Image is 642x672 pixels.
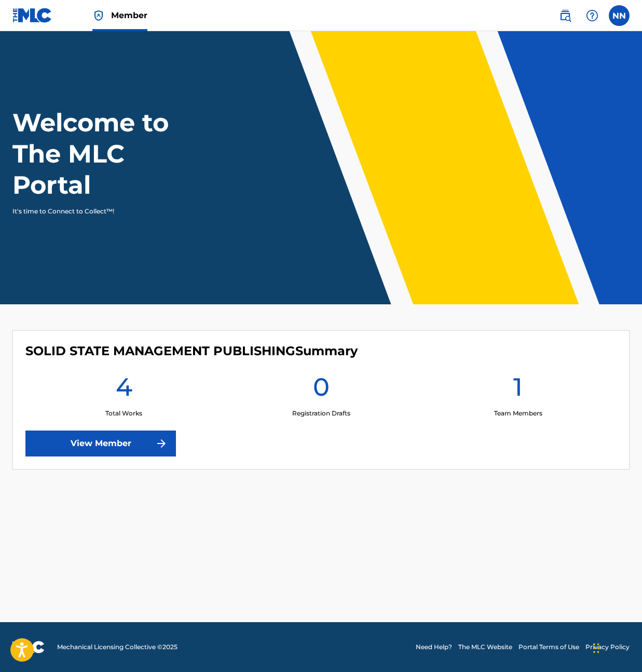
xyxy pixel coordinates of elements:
[609,5,630,26] div: User Menu
[555,5,576,26] a: Public Search
[12,641,45,653] img: logo
[416,642,452,652] a: Need Help?
[494,409,542,418] p: Team Members
[513,371,523,409] h1: 1
[458,642,512,652] a: The MLC Website
[155,437,168,450] img: f7272a7cc735f4ea7f67.svg
[593,633,599,664] div: Drag
[12,207,193,216] p: It's time to Connect to Collect™!
[57,642,177,652] span: Mechanical Licensing Collective © 2025
[582,5,603,26] div: Help
[559,9,571,22] img: search
[292,409,350,418] p: Registration Drafts
[12,107,207,200] h1: Welcome to The MLC Portal
[116,371,132,409] h1: 4
[590,622,642,672] iframe: Chat Widget
[518,642,579,652] a: Portal Terms of Use
[105,409,142,418] p: Total Works
[92,9,105,22] img: Top Rightsholder
[313,371,330,409] h1: 0
[585,642,630,652] a: Privacy Policy
[12,8,52,23] img: MLC Logo
[25,343,358,359] h4: SOLID STATE MANAGEMENT PUBLISHING
[25,431,176,456] a: View Member
[586,9,598,22] img: help
[111,9,147,21] span: Member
